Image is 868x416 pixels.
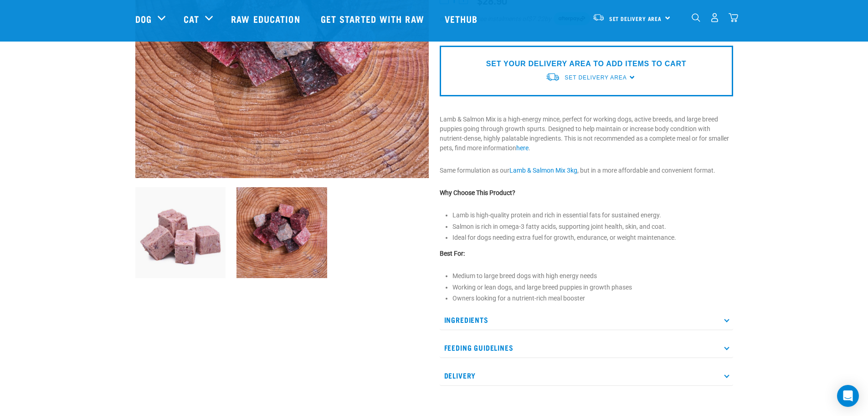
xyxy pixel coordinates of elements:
span: Set Delivery Area [609,17,662,20]
div: Open Intercom Messenger [837,385,859,407]
li: Medium to large breed dogs with high energy needs [452,271,733,281]
li: Lamb is high-quality protein and rich in essential fats for sustained energy. [452,211,733,220]
img: van-moving.png [545,72,560,82]
a: Cat [184,12,199,26]
li: Salmon is rich in omega-3 fatty acids, supporting joint health, skin, and coat. [452,222,733,232]
span: Set Delivery Area [565,74,627,81]
img: Assortment Of Different Mixed Meat Cubes [236,187,327,278]
a: Dog [135,12,152,26]
strong: Best For: [440,250,465,257]
li: Owners looking for a nutrient-rich meal booster [452,294,733,303]
a: here [516,144,529,152]
li: Ideal for dogs needing extra fuel for growth, endurance, or weight maintenance. [452,233,733,242]
a: Raw Education [222,0,311,37]
p: Ingredients [440,310,733,330]
a: Get started with Raw [312,0,436,37]
p: Feeding Guidelines [440,337,733,358]
p: Lamb & Salmon Mix is a high-energy mince, perfect for working dogs, active breeds, and large bree... [440,115,733,153]
img: 1029 Lamb Salmon Mix 01 [135,187,226,278]
p: Delivery [440,365,733,386]
img: user.png [710,13,719,22]
img: home-icon-1@2x.png [692,13,700,22]
p: SET YOUR DELIVERY AREA TO ADD ITEMS TO CART [486,58,686,69]
p: Same formulation as our , but in a more affordable and convenient format. [440,166,733,175]
img: home-icon@2x.png [729,13,738,22]
img: van-moving.png [592,13,605,21]
a: Vethub [436,0,489,37]
strong: Why Choose This Product? [440,189,515,196]
a: Lamb & Salmon Mix 3kg [509,167,577,174]
li: Working or lean dogs, and large breed puppies in growth phases [452,283,733,292]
